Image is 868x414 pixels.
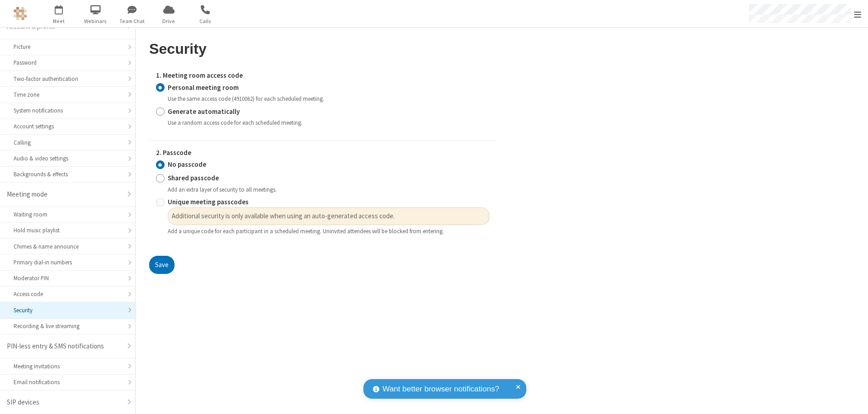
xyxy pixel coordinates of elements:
strong: No passcode [168,160,206,169]
span: Meet [42,17,76,25]
div: Security [14,306,122,315]
div: Moderator PIN [14,274,122,282]
div: Backgrounds & effects [14,170,122,179]
div: Use a random access code for each scheduled meeting. [168,118,490,127]
span: Want better browser notifications? [382,383,499,395]
span: Additional security is only available when using an auto-generated access code. [172,211,486,221]
span: Webinars [79,17,113,25]
h2: Security [149,41,496,57]
button: Save [149,256,175,274]
img: QA Selenium DO NOT DELETE OR CHANGE [14,7,27,20]
div: Time zone [14,90,122,99]
label: 1. Meeting room access code [156,71,490,81]
div: Recording & live streaming [14,322,122,330]
div: SIP devices [7,397,122,408]
strong: Generate automatically [168,107,240,116]
span: Team Chat [115,17,149,25]
div: Meeting Invitations [14,362,122,371]
span: Calls [189,17,222,25]
span: Drive [152,17,186,25]
div: Calling [14,138,122,147]
div: Account settings [14,122,122,131]
div: Email notifications [14,378,122,386]
div: Picture [14,42,122,51]
iframe: Chat [845,390,861,408]
div: Meeting mode [7,189,122,200]
div: Primary dial-in numbers [14,258,122,267]
div: Audio & video settings [14,154,122,163]
strong: Shared passcode [168,174,219,182]
div: Access code [14,290,122,298]
strong: Unique meeting passcodes [168,198,249,206]
label: 2. Passcode [156,148,490,158]
div: Chimes & name announce [14,242,122,251]
div: Hold music playlist [14,226,122,235]
div: Password [14,58,122,67]
div: Add a unique code for each participant in a scheduled meeting. Uninvited attendees will be blocke... [168,227,490,235]
div: Use the same access code (4910062) for each scheduled meeting. [168,94,490,103]
div: Waiting room [14,210,122,219]
div: PIN-less entry & SMS notifications [7,341,122,352]
div: Add an extra layer of security to all meetings. [168,185,490,194]
strong: Personal meeting room [168,83,239,92]
div: Two-factor authentication [14,75,122,83]
div: System notifications [14,106,122,115]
